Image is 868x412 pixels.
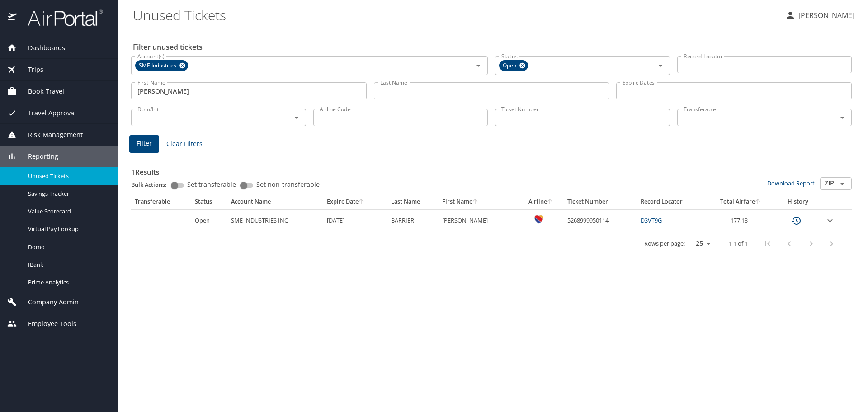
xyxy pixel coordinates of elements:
th: Expire Date [323,194,387,209]
span: Dashboards [17,43,65,53]
span: Set non-transferable [256,181,320,188]
a: Download Report [767,179,815,187]
td: [PERSON_NAME] [439,209,519,232]
p: 1-1 of 1 [728,241,748,246]
th: First Name [439,194,519,209]
span: Virtual Pay Lookup [28,225,108,233]
td: Open [191,209,228,232]
span: Savings Tracker [28,189,108,198]
th: Airline [518,194,563,209]
span: SME Industries [135,61,182,71]
td: 5268999950114 [564,209,637,232]
span: Open [499,61,522,71]
td: 177.13 [707,209,775,232]
span: Book Travel [17,86,64,96]
button: Open [472,59,485,72]
th: Total Airfare [707,194,775,209]
span: Filter [137,138,152,149]
th: Last Name [387,194,439,209]
span: Travel Approval [17,108,76,118]
button: [PERSON_NAME] [781,7,858,24]
div: Transferable [135,198,188,206]
table: custom pagination table [131,194,852,256]
button: sort [359,199,365,205]
span: Employee Tools [17,319,76,329]
span: Trips [17,65,43,75]
button: Clear Filters [163,136,206,152]
a: D3VT9G [641,216,662,224]
div: Open [499,60,528,71]
span: Domo [28,243,108,251]
span: Reporting [17,152,58,161]
button: Open [654,59,667,72]
button: Filter [129,135,159,153]
h1: Unused Tickets [133,1,778,29]
h3: 1 Results [131,161,852,177]
span: Risk Management [17,130,83,140]
p: Rows per page: [644,241,685,246]
h2: Filter unused tickets [133,40,854,54]
p: Bulk Actions: [131,180,174,189]
img: airportal-logo.png [18,9,103,27]
span: Value Scorecard [28,207,108,216]
div: SME Industries [135,60,188,71]
button: expand row [825,215,835,226]
th: Account Name [227,194,323,209]
img: Southwest Airlines [534,215,543,224]
span: Set transferable [187,181,236,188]
button: Open [836,111,849,124]
button: sort [547,199,553,205]
span: IBank [28,260,108,269]
th: Status [191,194,228,209]
select: rows per page [689,237,714,251]
span: Unused Tickets [28,172,108,180]
span: Clear Filters [166,138,203,150]
span: Company Admin [17,297,79,307]
img: icon-airportal.png [8,9,18,27]
button: Open [836,177,849,190]
th: Ticket Number [564,194,637,209]
p: [PERSON_NAME] [796,10,854,21]
td: SME INDUSTRIES INC [227,209,323,232]
button: sort [755,199,761,205]
button: Open [290,111,303,124]
th: Record Locator [637,194,707,209]
span: Prime Analytics [28,278,108,287]
th: History [775,194,821,209]
td: BARRIER [387,209,439,232]
button: sort [472,199,479,205]
td: [DATE] [323,209,387,232]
